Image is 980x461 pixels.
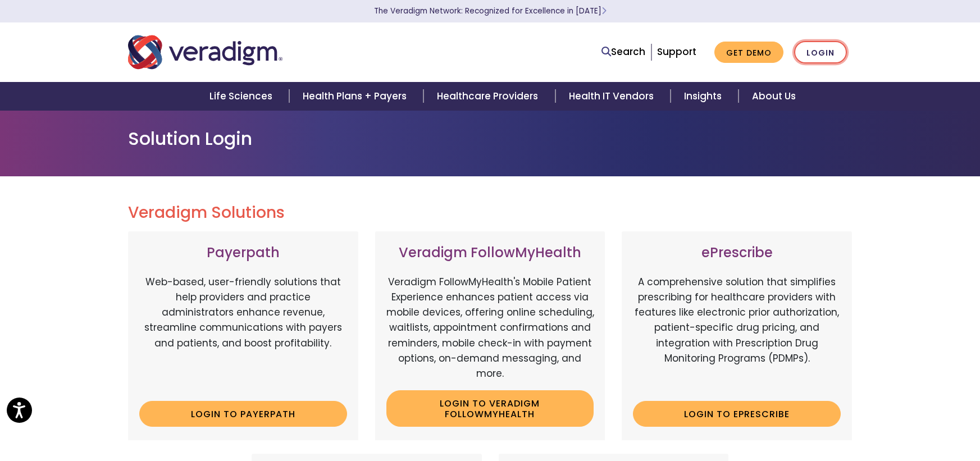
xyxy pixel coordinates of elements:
p: Veradigm FollowMyHealth's Mobile Patient Experience enhances patient access via mobile devices, o... [386,275,594,381]
p: A comprehensive solution that simplifies prescribing for healthcare providers with features like ... [633,275,841,392]
h1: Solution Login [128,128,853,149]
a: Support [657,45,696,58]
a: Health Plans + Payers [289,82,423,111]
a: Login [794,41,847,64]
img: Veradigm logo [128,34,282,71]
h3: Payerpath [139,245,347,261]
span: Learn More [601,6,607,16]
a: Life Sciences [196,82,289,111]
a: About Us [739,82,809,111]
a: Search [601,44,645,60]
p: Web-based, user-friendly solutions that help providers and practice administrators enhance revenu... [139,275,347,392]
a: Login to Payerpath [139,401,347,427]
h3: Veradigm FollowMyHealth [386,245,594,261]
a: Login to Veradigm FollowMyHealth [386,390,594,427]
a: Login to ePrescribe [633,401,841,427]
a: Get Demo [714,42,783,63]
a: Insights [671,82,739,111]
a: Healthcare Providers [423,82,555,111]
a: Health IT Vendors [555,82,671,111]
h3: ePrescribe [633,245,841,261]
a: The Veradigm Network: Recognized for Excellence in [DATE]Learn More [374,6,607,16]
h2: Veradigm Solutions [128,203,853,222]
